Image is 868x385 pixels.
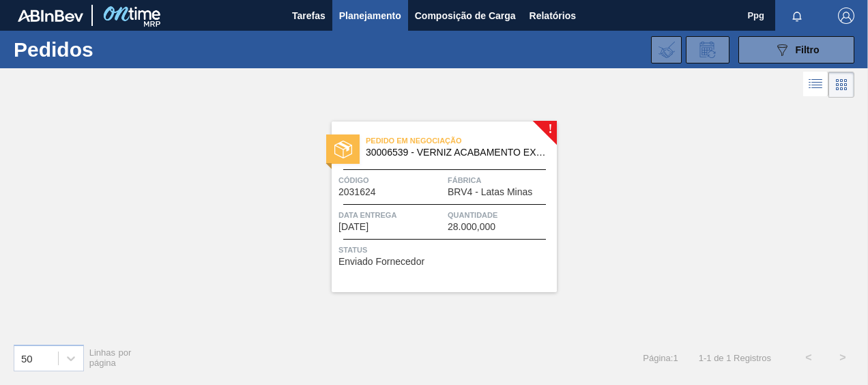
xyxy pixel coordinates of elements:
div: 50 [21,352,33,364]
button: Notificações [775,6,819,25]
span: 28.000,000 [448,222,495,232]
img: Logout [838,8,854,24]
button: > [826,341,860,375]
span: Linhas por página [89,347,132,368]
span: 29/09/2025 [338,222,368,232]
div: Visão em Cards [828,72,854,98]
span: 30006539 - VERNIZ ACABAMENTO EXTERNO; LATA [366,147,546,158]
span: Pedido em Negociação [366,134,557,147]
span: BRV4 - Latas Minas [448,187,532,197]
div: Visão em Lista [803,72,828,98]
h1: Pedidos [14,42,202,57]
img: status [334,141,352,158]
img: TNhmsLtSVTkK8tSr43FrP2fwEKptu5GPRR3wAAAABJRU5ErkJggg== [18,10,83,22]
div: Importar Negociações dos Pedidos [651,36,682,63]
span: Relatórios [530,8,576,24]
span: 1 - 1 de 1 Registros [699,353,771,363]
span: Status [338,243,553,257]
span: Filtro [796,44,820,55]
span: Tarefas [292,8,325,24]
button: < [792,341,826,375]
span: Fábrica [448,173,553,187]
span: 2031624 [338,187,376,197]
a: !statusPedido em Negociação30006539 - VERNIZ ACABAMENTO EXTERNO; [PERSON_NAME]Código2031624Fábric... [311,122,557,292]
span: Planejamento [339,8,401,24]
span: Código [338,173,444,187]
div: Solicitação de Revisão de Pedidos [686,36,729,63]
span: Página : 1 [643,353,678,363]
span: Data entrega [338,208,444,222]
span: Quantidade [448,208,553,222]
span: Composição de Carga [415,8,516,24]
button: Filtro [738,36,854,63]
span: Enviado Fornecedor [338,257,424,267]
